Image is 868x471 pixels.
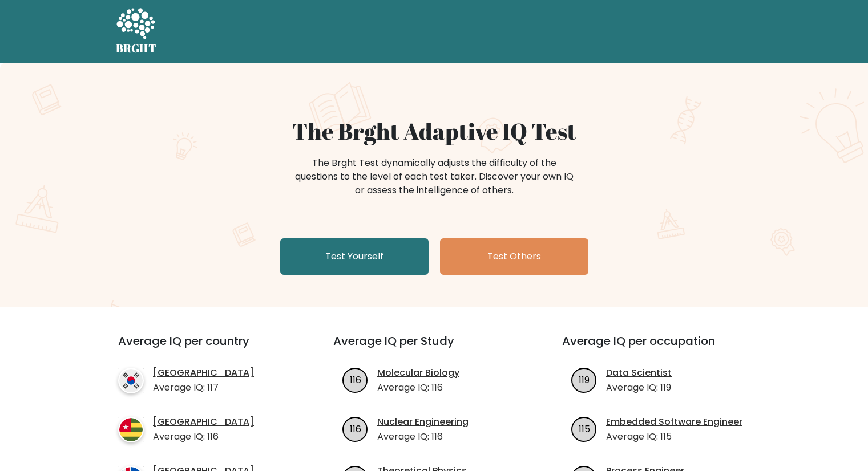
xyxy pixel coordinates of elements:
[579,422,590,435] text: 115
[377,366,459,380] a: Molecular Biology
[377,381,459,395] p: Average IQ: 116
[116,5,157,58] a: BRGHT
[350,422,361,435] text: 116
[377,430,469,444] p: Average IQ: 116
[153,430,254,444] p: Average IQ: 116
[606,366,672,380] a: Data Scientist
[116,42,157,55] h5: BRGHT
[280,238,429,275] a: Test Yourself
[562,334,764,362] h3: Average IQ per occupation
[333,334,535,362] h3: Average IQ per Study
[156,117,713,145] h1: The Brght Adaptive IQ Test
[350,373,361,386] text: 116
[118,417,144,442] img: country
[606,415,742,429] a: Embedded Software Engineer
[153,366,254,380] a: [GEOGRAPHIC_DATA]
[292,156,577,197] div: The Brght Test dynamically adjusts the difficulty of the questions to the level of each test take...
[118,334,292,362] h3: Average IQ per country
[440,238,588,275] a: Test Others
[118,368,144,393] img: country
[606,381,672,395] p: Average IQ: 119
[153,415,254,429] a: [GEOGRAPHIC_DATA]
[153,381,254,395] p: Average IQ: 117
[579,373,590,386] text: 119
[377,415,469,429] a: Nuclear Engineering
[606,430,742,444] p: Average IQ: 115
